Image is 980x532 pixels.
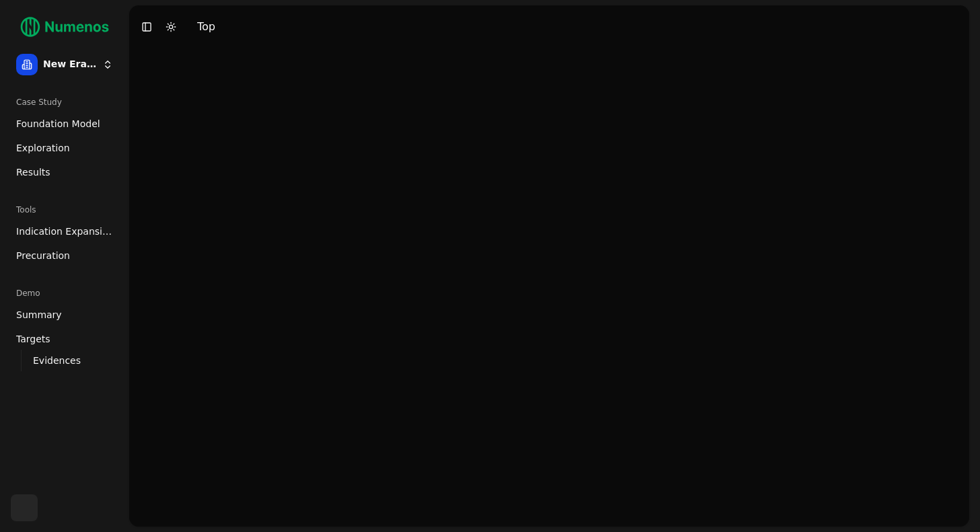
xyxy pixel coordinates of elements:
[11,282,118,304] div: Demo
[11,11,118,43] img: Numenos
[16,225,113,238] span: Indication Expansion
[11,245,118,266] a: Precuration
[197,19,215,35] div: Top
[28,351,102,370] a: Evidences
[11,328,118,350] a: Targets
[16,249,70,262] span: Precuration
[16,165,50,179] span: Results
[11,304,118,326] a: Summary
[11,199,118,221] div: Tools
[11,221,118,242] a: Indication Expansion
[16,141,70,155] span: Exploration
[16,117,100,130] span: Foundation Model
[33,354,81,367] span: Evidences
[16,308,62,321] span: Summary
[11,48,118,81] button: New Era Therapeutics
[11,113,118,135] a: Foundation Model
[11,137,118,159] a: Exploration
[16,332,50,346] span: Targets
[11,161,118,183] a: Results
[43,59,97,71] span: New Era Therapeutics
[11,91,118,113] div: Case Study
